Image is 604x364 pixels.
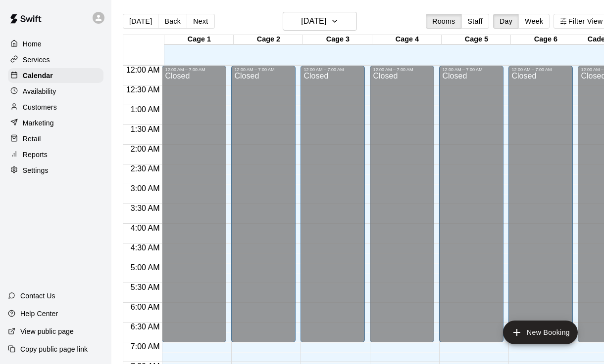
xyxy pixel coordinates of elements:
[165,67,223,72] div: 12:00 AM – 7:00 AM
[128,323,162,331] span: 6:30 AM
[128,184,162,193] span: 3:00 AM
[8,68,103,83] a: Calendar
[23,118,54,128] p: Marketing
[164,35,234,44] div: Cage 1
[23,39,42,49] p: Home
[303,72,362,346] div: Closed
[303,67,362,72] div: 12:00 AM – 7:00 AM
[372,35,442,44] div: Cage 4
[508,66,573,342] div: 12:00 AM – 7:00 AM: Closed
[303,35,372,44] div: Cage 3
[128,263,162,272] span: 5:00 AM
[23,71,53,81] p: Calendar
[124,85,162,94] span: 12:30 AM
[23,86,56,96] p: Availability
[8,100,103,115] a: Customers
[234,67,293,72] div: 12:00 AM – 7:00 AM
[162,66,226,342] div: 12:00 AM – 7:00 AM: Closed
[518,14,550,29] button: Week
[8,37,103,51] a: Home
[8,131,103,146] a: Retail
[301,66,365,342] div: 12:00 AM – 7:00 AM: Closed
[511,67,570,72] div: 12:00 AM – 7:00 AM
[187,14,214,29] button: Next
[503,321,578,344] button: add
[231,66,296,342] div: 12:00 AM – 7:00 AM: Closed
[426,14,461,29] button: Rooms
[128,342,162,351] span: 7:00 AM
[8,84,103,99] a: Availability
[461,14,490,29] button: Staff
[373,72,431,346] div: Closed
[158,14,187,29] button: Back
[8,147,103,162] a: Reports
[123,14,158,29] button: [DATE]
[20,309,58,319] p: Help Center
[493,14,519,29] button: Day
[23,102,57,112] p: Customers
[128,145,162,153] span: 2:00 AM
[23,165,49,175] p: Settings
[20,344,88,354] p: Copy public page link
[373,67,431,72] div: 12:00 AM – 7:00 AM
[283,12,357,31] button: [DATE]
[234,35,303,44] div: Cage 2
[8,52,103,67] a: Services
[165,72,223,346] div: Closed
[128,204,162,212] span: 3:30 AM
[124,66,162,74] span: 12:00 AM
[128,164,162,173] span: 2:30 AM
[8,163,103,178] a: Settings
[370,66,434,342] div: 12:00 AM – 7:00 AM: Closed
[442,72,501,346] div: Closed
[442,67,501,72] div: 12:00 AM – 7:00 AM
[23,134,41,144] p: Retail
[23,55,50,65] p: Services
[8,116,103,130] a: Marketing
[511,35,580,44] div: Cage 6
[511,72,570,346] div: Closed
[23,150,48,160] p: Reports
[128,105,162,114] span: 1:00 AM
[128,243,162,252] span: 4:30 AM
[128,224,162,232] span: 4:00 AM
[128,283,162,291] span: 5:30 AM
[301,14,326,28] h6: [DATE]
[439,66,503,342] div: 12:00 AM – 7:00 AM: Closed
[442,35,511,44] div: Cage 5
[20,291,55,301] p: Contact Us
[128,303,162,311] span: 6:00 AM
[234,72,293,346] div: Closed
[128,125,162,133] span: 1:30 AM
[20,326,74,336] p: View public page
